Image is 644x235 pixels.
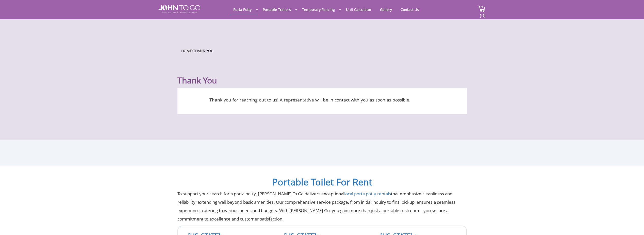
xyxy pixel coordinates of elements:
ul: / [181,47,463,53]
img: cart a [478,5,486,12]
a: Temporary Fencing [298,5,339,14]
a: local porta potty rentals [344,191,391,197]
a: Porta Potty [229,5,255,14]
a: Gallery [376,5,396,14]
p: To support your search for a porta potty, [PERSON_NAME] To Go delivers exceptional that emphasize... [177,189,467,223]
a: Thank You [193,48,213,53]
a: Portable Trailers [259,5,295,14]
h1: Thank You [177,63,467,85]
a: Contact Us [397,5,423,14]
span: (0) [480,8,486,19]
img: JOHN to go [158,5,200,13]
a: Portable Toilet For Rent [272,176,372,188]
a: Unit Calculator [342,5,375,14]
a: Home [181,48,192,53]
p: Thank you for reaching out to us! A representative will be in contact with you as soon as possible. [185,96,435,104]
